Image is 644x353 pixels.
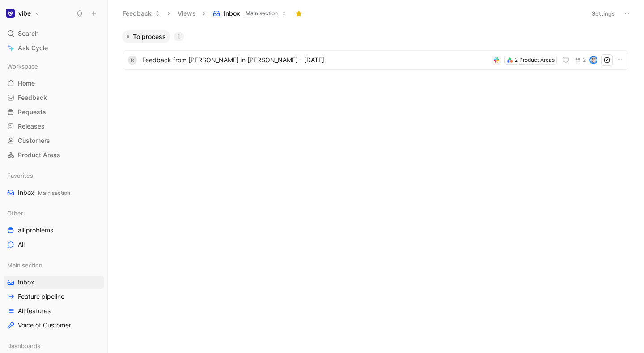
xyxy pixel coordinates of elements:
button: 2 [573,55,588,65]
button: Settings [588,7,619,20]
button: Views [174,7,200,20]
img: avatar [590,57,597,63]
a: Voice of Customer [4,319,104,332]
span: Voice of Customer [18,321,71,330]
a: Requests [4,105,104,119]
span: Workspace [7,62,38,71]
div: Workspace [4,60,104,73]
span: Dashboards [7,341,40,350]
span: Requests [18,108,46,116]
button: vibevibe [4,7,42,20]
a: RFeedback from [PERSON_NAME] in [PERSON_NAME] - [DATE]2 Product Areas2avatar [123,50,628,70]
span: Main section [246,9,278,18]
span: Inbox [18,188,70,198]
span: All features [18,306,51,315]
div: Main section [4,258,104,272]
span: All [18,240,25,249]
span: Inbox [224,9,240,18]
a: All features [4,304,104,318]
h1: vibe [18,9,31,17]
a: all problems [4,224,104,237]
button: InboxMain section [209,7,291,20]
span: Home [18,79,35,88]
div: Other [4,207,104,220]
a: Home [4,77,104,90]
div: Search [4,27,104,40]
span: Search [18,28,38,39]
a: Releases [4,120,104,133]
div: 1 [174,32,184,41]
div: Dashboards [4,339,104,353]
span: Product Areas [18,151,60,159]
span: Releases [18,122,45,131]
span: To process [133,32,166,41]
a: Customers [4,134,104,147]
span: Customers [18,136,50,145]
span: Main section [38,189,70,196]
span: Favorites [7,171,33,180]
div: 2 Product Areas [515,56,555,65]
div: To process1 [119,30,633,73]
span: Main section [7,261,42,270]
a: All [4,238,104,251]
span: Inbox [18,278,34,287]
button: Feedback [119,7,165,20]
span: Ask Cycle [18,43,48,53]
span: all problems [18,226,53,235]
div: Main sectionInboxFeature pipelineAll featuresVoice of Customer [4,258,104,332]
a: Inbox [4,276,104,289]
img: vibe [6,9,15,18]
span: Other [7,209,23,218]
span: Feedback [18,93,47,102]
a: Feedback [4,91,104,104]
div: Favorites [4,169,104,182]
div: R [128,56,137,65]
div: Otherall problemsAll [4,207,104,251]
a: Ask Cycle [4,41,104,55]
a: Feature pipeline [4,290,104,303]
span: Feature pipeline [18,292,64,301]
a: InboxMain section [4,186,104,199]
span: 2 [583,57,586,63]
a: Product Areas [4,148,104,162]
span: Feedback from [PERSON_NAME] in [PERSON_NAME] - [DATE] [142,55,488,65]
button: To process [122,30,170,43]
